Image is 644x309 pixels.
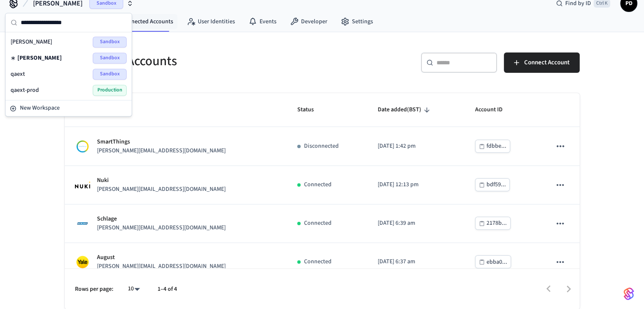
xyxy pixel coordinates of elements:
table: sticky table [65,93,580,281]
span: [PERSON_NAME] [17,54,62,62]
p: [DATE] 6:39 am [378,219,455,228]
div: Suggestions [6,32,132,100]
button: 2178b... [475,217,511,230]
div: fdbbe... [486,141,506,152]
p: Connected [304,219,332,228]
span: Production [93,85,127,96]
p: SmartThings [97,138,226,146]
button: bdf59... [475,178,510,191]
a: Settings [334,14,380,29]
p: [PERSON_NAME][EMAIL_ADDRESS][DOMAIN_NAME] [97,185,226,194]
p: Schlage [97,215,226,223]
span: qaext-prod [11,86,39,94]
p: 1–4 of 4 [158,285,177,294]
div: bdf59... [486,179,506,190]
a: User Identities [180,14,242,29]
div: 10 [124,283,144,295]
span: Account ID [475,103,514,116]
p: [PERSON_NAME][EMAIL_ADDRESS][DOMAIN_NAME] [97,223,226,232]
p: Connected [304,180,332,189]
span: Sandbox [93,52,127,63]
span: Date added(BST) [378,103,432,116]
p: Nuki [97,176,226,185]
span: New Workspace [20,104,60,113]
img: SeamLogoGradient.69752ec5.svg [624,287,634,301]
a: Connected Accounts [103,14,180,29]
p: [DATE] 12:13 pm [378,180,455,189]
img: Schlage Logo, Square [75,216,90,231]
p: [DATE] 6:37 am [378,257,455,266]
span: qaext [11,70,25,78]
h5: Connected Accounts [65,52,317,70]
p: Connected [304,257,332,266]
button: fdbbe... [475,140,510,153]
div: ebba0... [486,257,507,268]
span: Sandbox [93,69,127,80]
div: 2178b... [486,218,507,229]
button: New Workspace [6,101,131,115]
img: Nuki Logo, Square [75,182,90,188]
p: [DATE] 1:42 pm [378,142,455,151]
span: Status [297,103,325,116]
p: Disconnected [304,142,339,151]
p: Rows per page: [75,285,113,294]
img: Smartthings Logo, Square [75,139,90,154]
button: Connect Account [504,52,580,73]
span: Connect Account [524,57,569,68]
p: August [97,253,226,262]
a: Developer [283,14,334,29]
p: [PERSON_NAME][EMAIL_ADDRESS][DOMAIN_NAME] [97,146,226,155]
span: Sandbox [93,36,127,47]
span: [PERSON_NAME] [11,38,52,46]
img: Yale Logo, Square [75,254,90,270]
a: Events [242,14,283,29]
button: ebba0... [475,255,511,268]
p: [PERSON_NAME][EMAIL_ADDRESS][DOMAIN_NAME] [97,262,226,271]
